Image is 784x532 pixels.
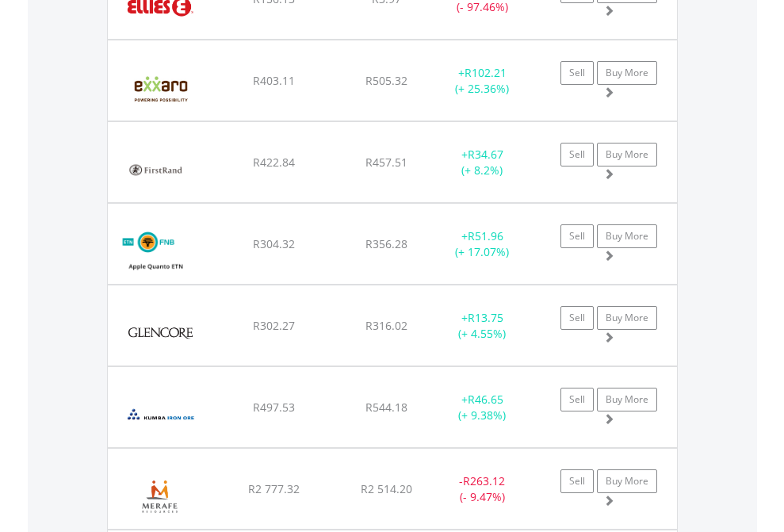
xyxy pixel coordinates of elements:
[560,469,594,493] a: Sell
[468,228,503,243] span: R51.96
[433,228,532,260] div: + (+ 17.07%)
[433,473,532,505] div: - (- 9.47%)
[116,469,205,525] img: EQU.ZA.MRF.png
[468,310,503,325] span: R13.75
[433,65,532,97] div: + (+ 25.36%)
[560,224,594,248] a: Sell
[253,73,295,88] span: R403.11
[433,310,532,342] div: + (+ 4.55%)
[433,392,532,423] div: + (+ 9.38%)
[116,387,205,443] img: EQU.ZA.KIO.png
[248,481,300,496] span: R2 777.32
[116,224,196,280] img: EQU.ZA.APETNQ.png
[560,388,594,411] a: Sell
[116,142,196,198] img: EQU.ZA.FSR.png
[253,155,295,170] span: R422.84
[116,305,205,362] img: EQU.ZA.GLN.png
[365,155,407,170] span: R457.51
[463,473,505,488] span: R263.12
[560,306,594,330] a: Sell
[560,143,594,166] a: Sell
[253,318,295,333] span: R302.27
[116,60,205,117] img: EQU.ZA.EXX.png
[560,61,594,85] a: Sell
[597,388,657,411] a: Buy More
[365,73,407,88] span: R505.32
[468,147,503,162] span: R34.67
[433,147,532,178] div: + (+ 8.2%)
[253,400,295,415] span: R497.53
[597,224,657,248] a: Buy More
[361,481,412,496] span: R2 514.20
[365,318,407,333] span: R316.02
[597,306,657,330] a: Buy More
[253,236,295,251] span: R304.32
[597,61,657,85] a: Buy More
[365,236,407,251] span: R356.28
[468,392,503,407] span: R46.65
[365,400,407,415] span: R544.18
[465,65,507,80] span: R102.21
[597,469,657,493] a: Buy More
[597,143,657,166] a: Buy More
